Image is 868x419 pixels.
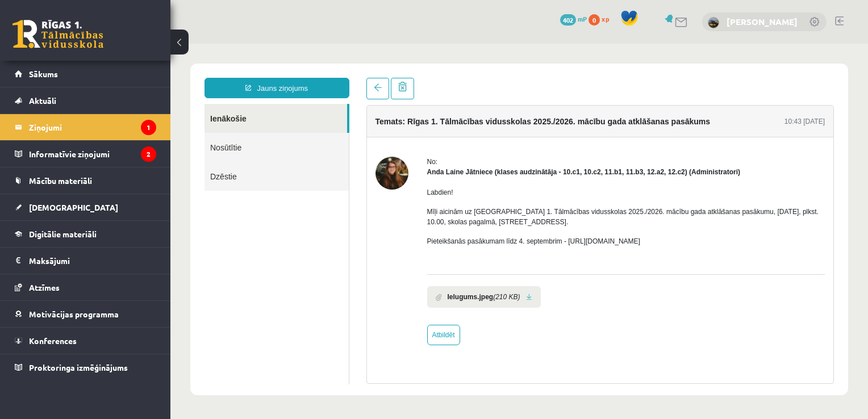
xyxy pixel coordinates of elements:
span: Konferences [29,336,77,346]
a: Maksājumi [15,248,156,274]
span: 402 [560,14,576,26]
span: Proktoringa izmēģinājums [29,362,128,372]
a: Jauns ziņojums [34,34,179,55]
a: Mācību materiāli [15,167,156,194]
h4: Temats: Rīgas 1. Tālmācības vidusskolas 2025./2026. mācību gada atklāšanas pasākums [205,73,540,82]
legend: Maksājumi [29,248,156,274]
a: Proktoringa izmēģinājums [15,354,156,380]
a: Ienākošie [34,60,177,89]
a: Sākums [15,61,156,87]
i: 2 [141,146,156,162]
p: Labdien! [257,144,655,154]
a: [DEMOGRAPHIC_DATA] [15,194,156,220]
span: Atzīmes [29,282,60,292]
legend: Ziņojumi [29,114,156,140]
a: Atbildēt [257,281,290,301]
img: Anda Laine Jātniece (klases audzinātāja - 10.c1, 10.c2, 11.b1, 11.b3, 12.a2, 12.c2) [205,113,238,146]
span: [DEMOGRAPHIC_DATA] [29,202,118,212]
a: [PERSON_NAME] [727,16,798,27]
p: Mīļi aicinām uz [GEOGRAPHIC_DATA] 1. Tālmācības vidusskolas 2025./2026. mācību gada atklāšanas pa... [257,163,655,183]
a: Konferences [15,328,156,354]
i: 1 [141,120,156,135]
a: Atzīmes [15,274,156,300]
span: Aktuāli [29,95,56,106]
a: Motivācijas programma [15,301,156,327]
a: 402 mP [560,14,587,23]
a: Informatīvie ziņojumi2 [15,141,156,167]
span: mP [578,14,587,23]
a: Aktuāli [15,87,156,114]
span: 0 [589,14,600,26]
span: Digitālie materiāli [29,229,97,239]
legend: Informatīvie ziņojumi [29,141,156,167]
b: Ielugums.jpeg [277,248,323,258]
a: 0 xp [589,14,615,23]
a: Digitālie materiāli [15,221,156,247]
p: Pieteikšanās pasākumam līdz 4. septembrim - [URL][DOMAIN_NAME] [257,192,655,203]
span: Motivācijas programma [29,309,119,319]
div: 10:43 [DATE] [614,73,654,83]
a: Nosūtītie [34,89,178,118]
span: Mācību materiāli [29,175,92,186]
a: Dzēstie [34,118,178,147]
strong: Anda Laine Jātniece (klases audzinātāja - 10.c1, 10.c2, 11.b1, 11.b3, 12.a2, 12.c2) (Administratori) [257,124,570,132]
div: No: [257,113,655,123]
img: Gustavs Siliņš [708,17,719,28]
i: (210 KB) [323,248,349,258]
a: Rīgas 1. Tālmācības vidusskola [12,20,103,48]
span: Sākums [29,69,58,79]
span: xp [602,14,609,23]
a: Ziņojumi1 [15,114,156,140]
